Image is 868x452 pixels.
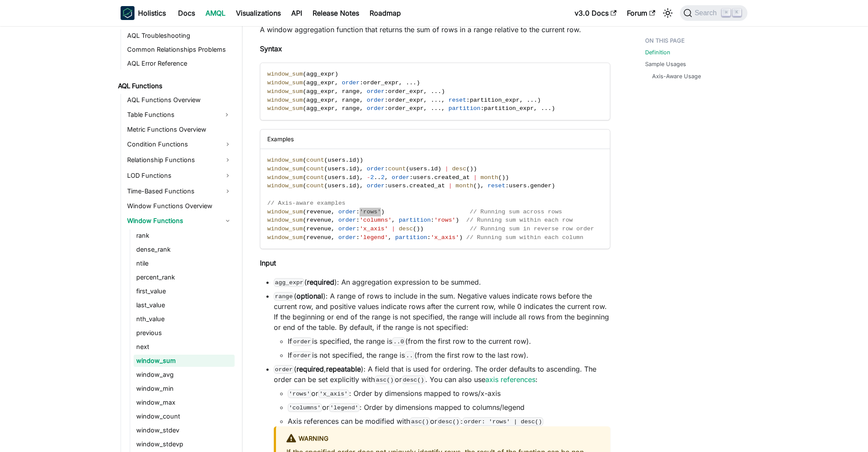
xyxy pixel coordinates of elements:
[392,226,395,232] span: |
[342,80,360,86] span: order
[484,105,534,112] span: partition_expr
[363,80,399,86] span: order_expr
[342,97,360,103] span: range
[466,234,583,241] span: // Running sum within each column
[303,97,306,103] span: (
[481,105,484,112] span: :
[692,9,722,17] span: Search
[481,174,498,181] span: month
[434,217,456,223] span: 'rows'
[431,174,434,181] span: .
[431,234,459,241] span: 'x_axis'
[349,157,356,163] span: id
[288,350,610,360] li: If is not specified, the range is (from the first row to the last row).
[307,278,334,286] strong: required
[303,226,306,232] span: (
[335,71,338,77] span: )
[134,369,235,381] a: window_avg
[134,257,235,269] a: ntile
[537,97,541,103] span: )
[306,226,331,232] span: revenue
[488,183,505,189] span: reset
[267,97,303,103] span: window_sum
[138,8,166,18] b: Holistics
[424,88,427,95] span: ,
[260,44,282,53] strong: Syntax
[303,174,306,181] span: (
[335,80,338,86] span: ,
[331,209,335,215] span: ,
[328,183,346,189] span: users
[463,417,543,426] code: order: 'rows' | desc()
[502,174,505,181] span: )
[375,376,395,384] code: asc()
[346,174,349,181] span: .
[267,157,303,163] span: window_sum
[346,166,349,172] span: .
[377,174,381,181] span: .
[346,183,349,189] span: .
[307,6,364,20] a: Release Notes
[267,174,303,181] span: window_sum
[406,183,409,189] span: .
[328,174,346,181] span: users
[303,217,306,223] span: (
[356,183,360,189] span: )
[288,403,322,412] code: 'columns'
[417,226,420,232] span: )
[124,30,235,42] a: AQL Troubleshooting
[360,157,363,163] span: )
[360,80,363,86] span: :
[434,88,438,95] span: .
[473,174,477,181] span: |
[338,234,356,241] span: order
[356,226,360,232] span: :
[288,389,311,398] code: 'rows'
[661,6,675,20] button: Switch between dark and light mode (currently light mode)
[413,226,417,232] span: (
[231,6,286,20] a: Visualizations
[296,292,323,300] strong: optional
[134,382,235,395] a: window_min
[388,97,424,103] span: order_expr
[456,183,474,189] span: month
[406,80,409,86] span: .
[445,166,448,172] span: |
[306,80,335,86] span: agg_expr
[392,174,410,181] span: order
[219,108,235,122] button: Expand sidebar category 'Table Functions'
[318,389,349,398] code: 'x_axis'
[434,97,438,103] span: .
[441,88,445,95] span: )
[424,97,427,103] span: ,
[388,183,406,189] span: users
[367,166,385,172] span: order
[481,183,484,189] span: ,
[306,209,331,215] span: revenue
[349,166,356,172] span: id
[112,26,242,452] nav: Docs sidebar
[274,365,294,374] code: order
[438,97,441,103] span: .
[306,217,331,223] span: revenue
[448,183,452,189] span: |
[292,337,312,346] code: order
[292,351,312,360] code: order
[134,271,235,283] a: percent_rank
[367,97,385,103] span: order
[134,299,235,311] a: last_value
[331,226,335,232] span: ,
[438,166,441,172] span: )
[338,209,356,215] span: order
[505,183,509,189] span: :
[338,217,356,223] span: order
[260,259,276,267] strong: Input
[541,105,544,112] span: .
[124,43,235,56] a: Common Relationships Problems
[331,234,335,241] span: ,
[645,60,686,68] a: Sample Usages
[384,174,388,181] span: ,
[286,6,307,20] a: API
[360,97,363,103] span: ,
[134,341,235,353] a: next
